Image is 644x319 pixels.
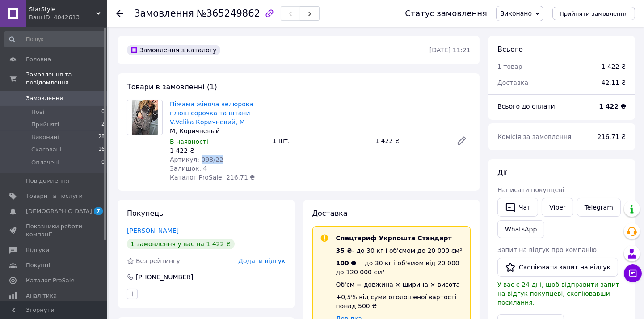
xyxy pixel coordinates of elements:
span: Показники роботи компанії [26,222,83,239]
span: Товари та послуги [26,192,83,200]
span: Покупці [26,261,50,269]
div: - до 30 кг і об'ємом до 20 000 см³ [336,246,463,255]
button: Чат з покупцем [624,264,642,282]
span: Доставка [312,209,348,218]
span: 100 ₴ [336,260,357,267]
span: Всього до сплати [497,103,555,110]
span: Спецтариф Укрпошта Стандарт [336,235,452,242]
span: 7 [94,207,103,215]
span: Доставка [497,79,528,86]
span: Виконані [31,133,59,141]
div: M, Коричневый [170,126,265,135]
span: Оплачені [31,159,59,167]
span: StarStyle [29,5,96,13]
span: Додати відгук [238,257,285,264]
img: Піжама жіноча велюрова плюш сорочка та штани V.Velika Коричневий, M [132,100,158,135]
div: Замовлення з каталогу [127,45,220,55]
span: Всього [497,45,523,54]
span: Замовлення [134,8,194,19]
div: Статус замовлення [405,9,487,18]
div: 1 422 ₴ [170,146,265,155]
div: [PHONE_NUMBER] [135,273,194,281]
span: 28 [98,133,105,141]
span: Виконано [500,10,532,17]
a: Редагувати [453,132,471,150]
span: Каталог ProSale [26,277,74,285]
span: Головна [26,55,51,63]
span: [DEMOGRAPHIC_DATA] [26,207,92,215]
span: 0 [101,108,105,116]
span: Замовлення та повідомлення [26,71,107,87]
span: Комісія за замовлення [497,133,572,140]
span: 216.71 ₴ [598,133,626,140]
span: Покупець [127,209,164,218]
a: Viber [542,198,573,217]
span: Запит на відгук про компанію [497,246,597,253]
span: №365249862 [197,8,260,19]
span: 35 ₴ [336,247,352,254]
a: [PERSON_NAME] [127,227,179,234]
button: Скопіювати запит на відгук [497,258,618,277]
span: Нові [31,108,44,116]
span: 16 [98,146,105,154]
span: Товари в замовленні (1) [127,83,217,91]
div: — до 30 кг і об'ємом від 20 000 до 120 000 см³ [336,259,463,277]
div: Об'єм = довжина × ширина × висота [336,280,463,289]
a: Telegram [577,198,621,217]
span: 0 [101,159,105,167]
span: Дії [497,168,507,177]
div: 1 шт. [269,134,372,147]
span: Артикул: 098/22 [170,156,223,163]
div: Ваш ID: 4042613 [29,13,107,21]
span: Каталог ProSale: 216.71 ₴ [170,174,255,181]
div: 1 замовлення у вас на 1 422 ₴ [127,239,235,249]
time: [DATE] 11:21 [429,46,471,54]
div: Повернутися назад [116,9,123,18]
a: Піжама жіноча велюрова плюш сорочка та штани V.Velika Коричневий, M [170,101,253,126]
span: В наявності [170,138,208,145]
span: Залишок: 4 [170,165,207,172]
div: 42.11 ₴ [596,73,631,92]
div: +0,5% від суми оголошеної вартості понад 500 ₴ [336,293,463,311]
span: Повідомлення [26,177,69,185]
span: Відгуки [26,246,49,254]
span: Аналітика [26,292,57,300]
span: 1 товар [497,63,522,70]
div: 1 422 ₴ [602,62,626,71]
span: Прийняти замовлення [560,10,628,17]
button: Прийняти замовлення [552,7,635,20]
div: 1 422 ₴ [371,134,449,147]
span: У вас є 24 дні, щоб відправити запит на відгук покупцеві, скопіювавши посилання. [497,281,619,306]
span: Замовлення [26,94,63,102]
span: Прийняті [31,121,59,129]
span: 2 [101,121,105,129]
span: Без рейтингу [136,257,180,264]
span: Написати покупцеві [497,186,564,193]
b: 1 422 ₴ [599,103,626,110]
button: Чат [497,198,538,217]
input: Пошук [4,31,105,47]
a: WhatsApp [497,220,544,238]
span: Скасовані [31,146,62,154]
